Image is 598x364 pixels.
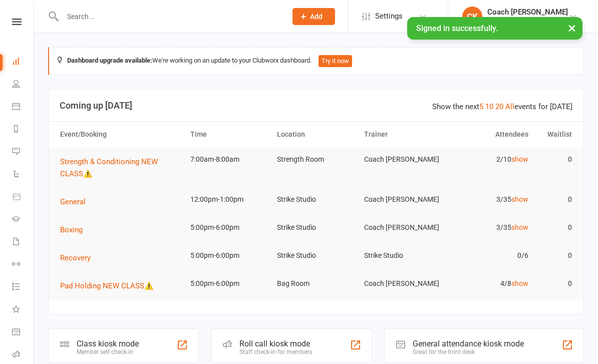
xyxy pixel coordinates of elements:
div: Class kiosk mode [77,339,139,348]
button: Try it now [319,55,352,67]
div: Member self check-in [77,348,139,355]
span: Boxing [60,225,83,234]
td: Strike Studio [272,244,359,267]
td: 0 [533,244,576,267]
div: General attendance kiosk mode [413,339,524,348]
td: 4/8 [446,272,533,295]
a: 5 [479,102,483,111]
a: 10 [485,102,493,111]
button: Recovery [60,252,98,264]
a: Dashboard [12,51,35,74]
span: Signed in successfully. [416,24,498,33]
span: Pad Holding NEW CLASS⚠️ [60,281,154,290]
td: 5:00pm-6:00pm [186,244,272,267]
a: Product Sales [12,186,35,209]
a: show [511,223,528,231]
button: Strength & Conditioning NEW CLASS⚠️ [60,156,181,180]
td: 7:00am-8:00am [186,148,272,171]
a: 20 [495,102,503,111]
a: show [511,279,528,287]
td: Strike Studio [272,188,359,211]
a: Reports [12,119,35,141]
div: Strike Studio [487,17,568,26]
a: What's New [12,299,35,321]
a: Calendar [12,96,35,119]
div: Show the next events for [DATE] [432,101,572,113]
h3: Coming up [DATE] [60,101,572,111]
td: Coach [PERSON_NAME] [360,216,446,239]
span: Strength & Conditioning NEW CLASS⚠️ [60,157,158,178]
td: 2/10 [446,148,533,171]
td: 0 [533,148,576,171]
td: 5:00pm-6:00pm [186,272,272,295]
a: show [511,195,528,203]
td: 0 [533,216,576,239]
div: Great for the front desk [413,348,524,355]
a: All [505,102,514,111]
button: Pad Holding NEW CLASS⚠️ [60,280,161,292]
td: Coach [PERSON_NAME] [360,148,446,171]
td: Coach [PERSON_NAME] [360,272,446,295]
strong: Dashboard upgrade available: [67,57,152,64]
div: We're working on an update to your Clubworx dashboard. [48,47,584,75]
th: Trainer [360,122,446,147]
span: Settings [375,5,403,28]
td: 0 [533,188,576,211]
td: 0/6 [446,244,533,267]
input: Search... [60,10,279,24]
td: Coach [PERSON_NAME] [360,188,446,211]
div: CK [462,7,482,27]
span: General [60,197,86,206]
th: Location [272,122,359,147]
div: Coach [PERSON_NAME] [487,8,568,17]
th: Event/Booking [56,122,186,147]
button: Add [292,8,335,25]
div: Staff check-in for members [239,348,312,355]
button: × [563,17,581,39]
td: 3/35 [446,216,533,239]
td: Strength Room [272,148,359,171]
span: Recovery [60,253,91,262]
td: 5:00pm-6:00pm [186,216,272,239]
th: Waitlist [533,122,576,147]
a: People [12,74,35,96]
td: Bag Room [272,272,359,295]
td: 12:00pm-1:00pm [186,188,272,211]
td: 3/35 [446,188,533,211]
button: Boxing [60,224,90,236]
button: General [60,196,93,208]
span: Add [310,13,323,21]
th: Time [186,122,272,147]
td: Strike Studio [360,244,446,267]
a: General attendance kiosk mode [12,321,35,344]
a: show [511,155,528,163]
td: Strike Studio [272,216,359,239]
div: Roll call kiosk mode [239,339,312,348]
td: 0 [533,272,576,295]
th: Attendees [446,122,533,147]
